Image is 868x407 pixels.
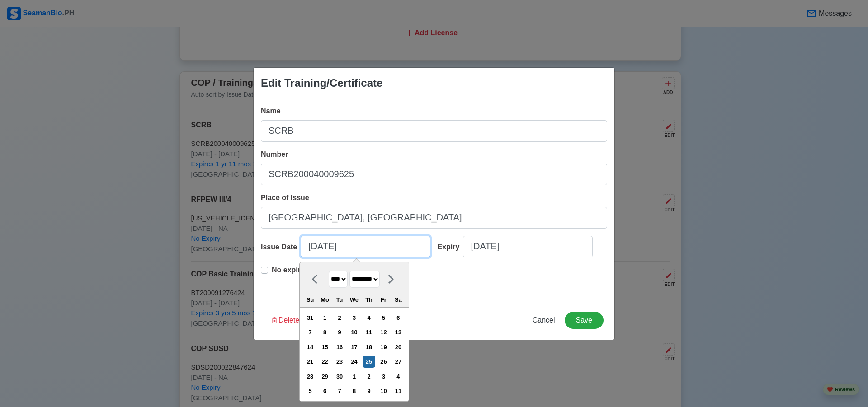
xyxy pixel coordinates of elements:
div: Choose Thursday, October 2nd, 2025 [363,370,375,383]
div: Choose Sunday, September 14th, 2025 [304,341,316,353]
div: Choose Wednesday, October 8th, 2025 [348,385,360,397]
div: Choose Friday, October 10th, 2025 [377,385,390,397]
div: Choose Tuesday, October 7th, 2025 [333,385,345,397]
div: Choose Sunday, August 31st, 2025 [304,312,316,324]
div: Su [304,294,316,306]
div: Choose Wednesday, September 17th, 2025 [348,341,360,353]
div: Choose Sunday, September 7th, 2025 [304,326,316,338]
div: Choose Thursday, September 18th, 2025 [363,341,375,353]
div: Sa [392,294,404,306]
div: Choose Friday, September 26th, 2025 [377,356,390,368]
div: Choose Saturday, October 11th, 2025 [392,385,404,397]
div: Choose Monday, October 6th, 2025 [319,385,331,397]
div: Choose Monday, September 22nd, 2025 [319,356,331,368]
span: Place of Issue [261,194,309,201]
button: Save [565,312,604,329]
div: Choose Thursday, September 11th, 2025 [363,326,375,338]
div: Choose Tuesday, September 2nd, 2025 [333,312,345,324]
div: Choose Saturday, September 6th, 2025 [392,312,404,324]
div: Expiry [438,242,463,253]
div: Choose Friday, September 5th, 2025 [377,312,390,324]
span: Cancel [533,316,555,324]
button: Cancel [527,312,561,329]
div: Choose Tuesday, September 16th, 2025 [333,341,345,353]
div: Choose Tuesday, September 30th, 2025 [333,370,345,383]
div: Choose Saturday, September 20th, 2025 [392,341,404,353]
div: Choose Thursday, September 25th, 2025 [363,356,375,368]
div: Choose Wednesday, September 24th, 2025 [348,356,360,368]
div: Choose Sunday, October 5th, 2025 [304,385,316,397]
div: Choose Monday, September 8th, 2025 [319,326,331,338]
div: Choose Thursday, October 9th, 2025 [363,385,375,397]
div: Issue Date [261,242,301,253]
span: Name [261,107,281,115]
div: Choose Thursday, September 4th, 2025 [363,312,375,324]
input: Ex: COP1234567890W or NA [261,164,607,185]
input: Ex: Cebu City [261,207,607,229]
div: Choose Sunday, September 21st, 2025 [304,356,316,368]
div: Tu [333,294,345,306]
div: Choose Wednesday, September 3rd, 2025 [348,312,360,324]
div: We [348,294,360,306]
div: Choose Saturday, September 13th, 2025 [392,326,404,338]
div: Mo [319,294,331,306]
button: Delete [264,312,305,329]
div: Choose Friday, September 19th, 2025 [377,341,390,353]
div: Choose Saturday, September 27th, 2025 [392,356,404,368]
div: Choose Friday, October 3rd, 2025 [377,370,390,383]
div: Edit Training/Certificate [261,75,382,91]
div: Choose Tuesday, September 9th, 2025 [333,326,345,338]
div: Choose Wednesday, September 10th, 2025 [348,326,360,338]
div: Choose Monday, September 29th, 2025 [319,370,331,383]
div: month 2025-09 [302,310,406,398]
span: Number [261,150,288,158]
div: Fr [377,294,390,306]
div: Choose Friday, September 12th, 2025 [377,326,390,338]
p: No expiry [272,265,305,276]
div: Choose Monday, September 1st, 2025 [319,312,331,324]
div: Choose Sunday, September 28th, 2025 [304,370,316,383]
div: Choose Tuesday, September 23rd, 2025 [333,356,345,368]
div: Choose Saturday, October 4th, 2025 [392,370,404,383]
div: Choose Wednesday, October 1st, 2025 [348,370,360,383]
input: Ex: COP Medical First Aid (VI/4) [261,120,607,142]
div: Th [363,294,375,306]
div: Choose Monday, September 15th, 2025 [319,341,331,353]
